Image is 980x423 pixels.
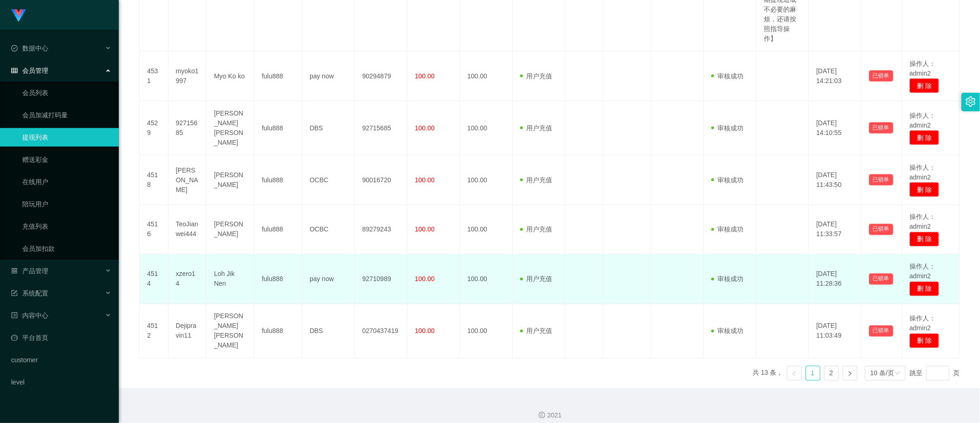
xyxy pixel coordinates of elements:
button: 删 除 [909,130,939,145]
td: 90294879 [355,51,407,101]
td: [DATE] 11:28:36 [809,255,861,304]
button: 删 除 [909,78,939,93]
td: 92715685 [355,101,407,155]
span: 审核成功 [711,72,744,80]
td: [PERSON_NAME] [PERSON_NAME] [206,101,254,155]
span: 操作人：admin2 [909,263,935,280]
span: 审核成功 [711,276,744,283]
span: 审核成功 [711,176,744,184]
td: [DATE] 11:43:50 [809,155,861,205]
span: 操作人：admin2 [909,164,935,181]
td: 100.00 [460,155,512,205]
span: 100.00 [415,124,435,132]
a: 1 [806,366,820,380]
td: 4514 [140,255,168,304]
td: 100.00 [460,205,512,255]
button: 删 除 [909,232,939,247]
a: customer [11,351,111,369]
span: 数据中心 [11,45,48,52]
td: [PERSON_NAME] [PERSON_NAME] [206,304,254,359]
td: fulu888 [254,101,302,155]
span: 操作人：admin2 [909,112,935,129]
td: Myo Ko ko [206,51,254,101]
span: 100.00 [415,176,435,184]
td: 4531 [140,51,168,101]
button: 删 除 [909,282,939,296]
span: 100.00 [415,226,435,233]
td: [DATE] 11:33:57 [809,205,861,255]
span: 用户充值 [520,72,553,80]
i: 图标: right [847,371,853,377]
li: 共 13 条， [753,366,783,381]
i: 图标: check-circle-o [11,45,18,51]
td: 89279243 [355,205,407,255]
span: 100.00 [415,72,435,80]
span: 操作人：admin2 [909,213,935,231]
a: 图标: dashboard平台首页 [11,328,111,347]
span: 用户充值 [520,226,553,233]
span: 审核成功 [711,327,744,335]
td: 100.00 [460,255,512,304]
td: 4529 [140,101,168,155]
a: 充值列表 [22,217,111,236]
a: 会员加扣款 [22,239,111,258]
div: 10 条/页 [870,366,894,380]
td: [PERSON_NAME] [206,205,254,255]
div: 2021 [126,410,973,420]
div: 跳至 页 [909,366,960,381]
td: pay now [302,255,355,304]
li: 下一页 [843,366,857,381]
td: fulu888 [254,304,302,359]
i: 图标: table [11,67,18,74]
a: 在线用户 [22,173,111,191]
td: TeoJianwei444 [168,205,206,255]
span: 用户充值 [520,124,553,132]
td: fulu888 [254,205,302,255]
li: 1 [806,366,820,381]
i: 图标: setting [966,96,976,107]
td: DBS [302,304,355,359]
button: 已锁单 [869,122,893,134]
span: 操作人：admin2 [909,315,935,332]
button: 已锁单 [869,326,893,337]
td: 100.00 [460,101,512,155]
td: [DATE] 14:21:03 [809,51,861,101]
span: 用户充值 [520,276,553,283]
i: 图标: profile [11,312,18,319]
button: 已锁单 [869,274,893,285]
a: 陪玩用户 [22,195,111,213]
span: 用户充值 [520,176,553,184]
li: 上一页 [787,366,802,381]
a: 会员加减打码量 [22,106,111,124]
img: logo.9652507e.png [11,9,26,22]
span: 审核成功 [711,226,744,233]
td: 100.00 [460,304,512,359]
td: 4516 [140,205,168,255]
td: fulu888 [254,51,302,101]
td: 4512 [140,304,168,359]
i: 图标: copyright [539,412,545,418]
i: 图标: appstore-o [11,268,18,274]
span: 会员管理 [11,67,48,74]
button: 已锁单 [869,70,893,82]
button: 删 除 [909,333,939,348]
a: 提现列表 [22,128,111,147]
td: 92715685 [168,101,206,155]
button: 已锁单 [869,174,893,186]
span: 100.00 [415,327,435,335]
td: [DATE] 14:10:55 [809,101,861,155]
td: 4518 [140,155,168,205]
li: 2 [824,366,839,381]
span: 产品管理 [11,267,48,275]
td: Loh Jik Nen [206,255,254,304]
td: fulu888 [254,255,302,304]
a: 赠送彩金 [22,150,111,169]
a: 会员列表 [22,83,111,102]
td: [PERSON_NAME] [168,155,206,205]
button: 已锁单 [869,224,893,235]
a: level [11,373,111,391]
td: 90016720 [355,155,407,205]
td: 100.00 [460,51,512,101]
span: 审核成功 [711,124,744,132]
td: 0270437419 [355,304,407,359]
